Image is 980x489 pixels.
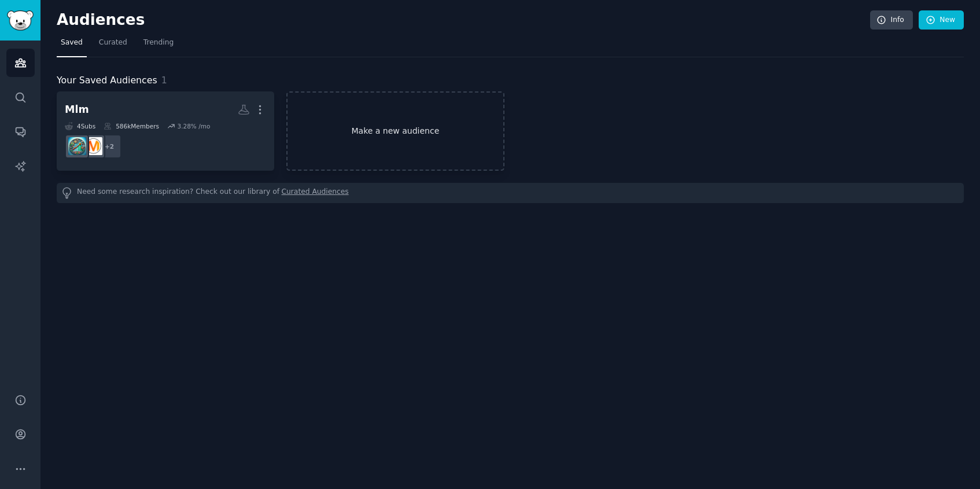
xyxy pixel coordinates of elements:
[143,38,174,48] span: Trending
[57,183,964,203] div: Need some research inspiration? Check out our library of
[57,73,157,88] span: Your Saved Audiences
[870,10,913,30] a: Info
[104,122,159,130] div: 586k Members
[99,38,127,48] span: Curated
[68,137,86,155] img: Affiliatemarketing
[282,187,349,199] a: Curated Audiences
[65,102,89,117] div: Mlm
[161,75,167,86] span: 1
[139,34,178,57] a: Trending
[919,10,964,30] a: New
[57,34,87,57] a: Saved
[57,91,274,171] a: Mlm4Subs586kMembers3.28% /mo+2DigitalMarketingAffiliatemarketing
[65,122,95,130] div: 4 Sub s
[95,34,131,57] a: Curated
[61,38,83,48] span: Saved
[286,91,504,171] a: Make a new audience
[7,10,34,31] img: GummySearch logo
[84,137,102,155] img: DigitalMarketing
[97,134,121,159] div: + 2
[57,11,870,30] h2: Audiences
[177,122,210,130] div: 3.28 % /mo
